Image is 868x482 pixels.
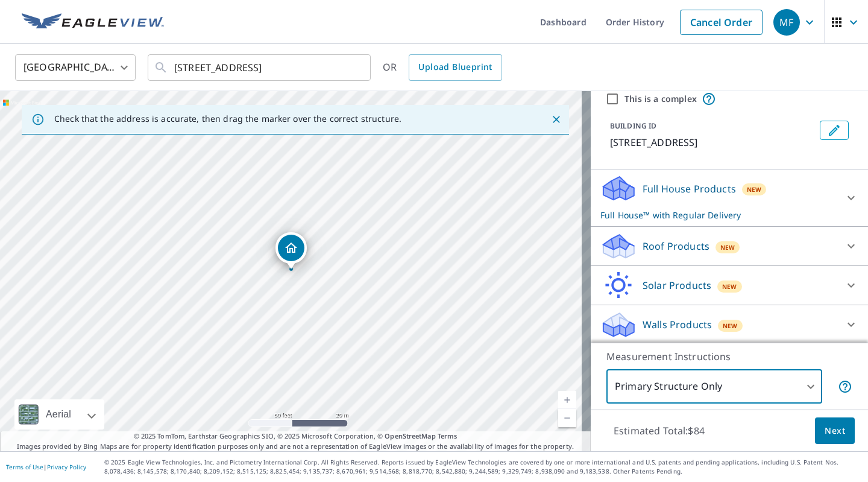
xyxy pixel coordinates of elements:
[104,458,862,476] p: © 2025 Eagle View Technologies, Inc. and Pictometry International Corp. All Rights Reserved. Repo...
[275,232,307,270] div: Dropped pin, building 1, Residential property, 47 DAVEAN DR TORONTO ON M2L2R6
[747,185,762,194] span: New
[6,463,86,471] p: |
[383,54,502,81] div: OR
[134,431,458,442] span: © 2025 TomTom, Earthstar Geographics SIO, © 2025 Microsoft Corporation, ©
[6,463,43,471] a: Terms of Use
[820,121,849,140] button: Edit building 1
[14,399,104,430] div: Aerial
[680,10,763,35] a: Cancel Order
[438,431,458,440] a: Terms
[47,463,86,471] a: Privacy Policy
[15,51,136,84] div: [GEOGRAPHIC_DATA]
[409,54,502,81] a: Upload Blueprint
[54,113,401,124] p: Check that the address is accurate, then drag the marker over the correct structure.
[825,423,845,439] span: Next
[606,370,822,404] div: Primary Structure Only
[558,391,576,409] a: Current Level 19, Zoom In
[385,431,435,440] a: OpenStreetMap
[600,174,858,221] div: Full House ProductsNewFull House™ with Regular Delivery
[604,417,714,444] p: Estimated Total: $84
[610,135,815,150] p: [STREET_ADDRESS]
[815,417,855,445] button: Next
[720,243,735,252] span: New
[723,321,738,331] span: New
[643,182,736,196] p: Full House Products
[624,93,697,105] label: This is a complex
[643,317,712,332] p: Walls Products
[773,9,800,36] div: MF
[606,349,852,364] p: Measurement Instructions
[722,282,737,291] span: New
[558,409,576,427] a: Current Level 19, Zoom Out
[600,310,858,339] div: Walls ProductsNew
[600,232,858,261] div: Roof ProductsNew
[600,271,858,300] div: Solar ProductsNew
[600,209,837,221] p: Full House™ with Regular Delivery
[418,60,492,75] span: Upload Blueprint
[174,51,346,84] input: Search by address or latitude-longitude
[610,121,656,131] p: BUILDING ID
[42,399,75,430] div: Aerial
[549,112,564,127] button: Close
[838,379,852,394] span: Your report will include only the primary structure on the property. For example, a detached gara...
[22,13,164,31] img: EV Logo
[643,278,711,293] p: Solar Products
[643,239,709,253] p: Roof Products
